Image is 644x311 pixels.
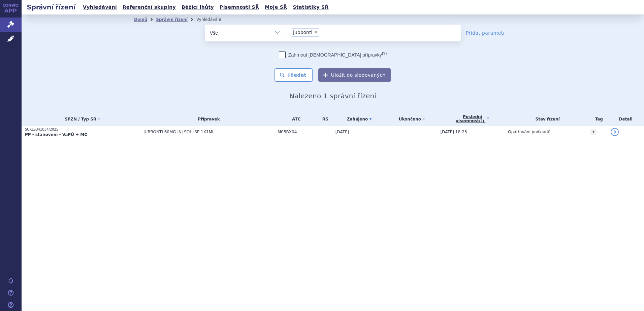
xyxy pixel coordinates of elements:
[156,17,188,22] a: Správní řízení
[440,130,467,134] span: [DATE] 18:23
[587,112,607,126] th: Tag
[314,30,318,34] span: ×
[140,112,274,126] th: Přípravek
[81,3,119,12] a: Vyhledávání
[25,127,140,132] p: SUKLS341034/2025
[382,51,387,56] abbr: (?)
[279,51,387,58] label: Zahrnout [DEMOGRAPHIC_DATA] přípravky
[321,28,325,36] input: jubbonti
[315,112,332,126] th: RS
[319,130,332,134] span: -
[318,68,391,82] button: Uložit do sledovaných
[25,132,87,137] strong: PP - stanovení - VaPÚ + MC
[505,112,587,126] th: Stav řízení
[274,112,315,126] th: ATC
[607,112,644,126] th: Detail
[590,129,597,135] a: +
[508,130,550,134] span: Opatřování podkladů
[335,130,349,134] span: [DATE]
[440,112,505,126] a: Poslednípísemnost(?)
[25,114,140,124] a: SPZN / Typ SŘ
[289,92,376,100] span: Nalezeno 1 správní řízení
[180,3,216,12] a: Běžící lhůty
[121,3,178,12] a: Referenční skupiny
[293,30,312,35] span: jubbonti
[278,130,315,134] span: M05BX04
[479,119,484,123] abbr: (?)
[263,3,289,12] a: Moje SŘ
[218,3,261,12] a: Písemnosti SŘ
[275,68,313,82] button: Hledat
[291,3,330,12] a: Statistiky SŘ
[22,2,81,12] h2: Správní řízení
[143,130,274,134] span: JUBBONTI 60MG INJ SOL ISP 1X1ML
[335,114,383,124] a: Zahájeno
[387,114,437,124] a: Ukončeno
[387,130,388,134] span: -
[611,128,619,136] a: detail
[196,14,230,25] li: Vyhledávání
[466,30,505,36] a: Přidat parametr
[134,17,147,22] a: Domů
